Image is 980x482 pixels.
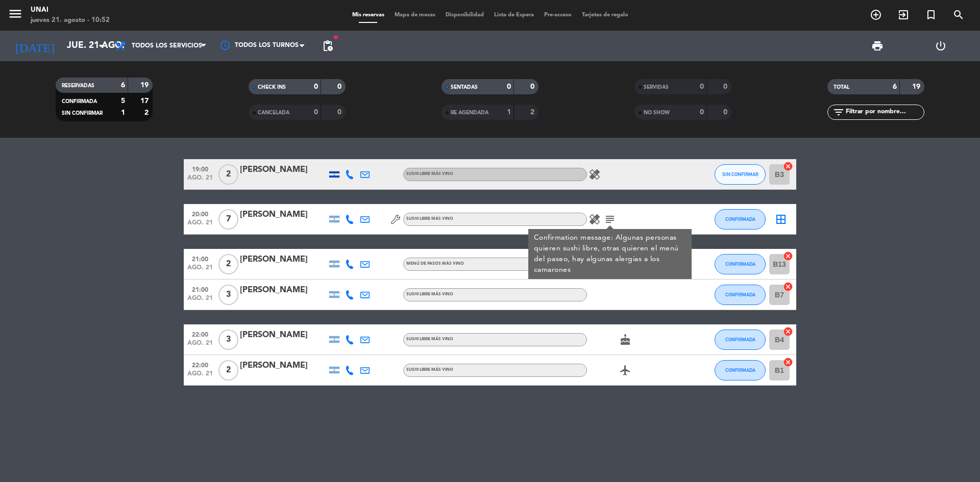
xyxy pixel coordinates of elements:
i: menu [8,6,23,21]
span: Mis reservas [347,12,389,18]
strong: 6 [121,82,125,89]
div: LOG OUT [909,31,972,61]
span: fiber_manual_record [333,34,339,40]
span: SUSHI LIBRE MÁS VINO [406,217,453,221]
strong: 0 [723,109,729,116]
span: SERVIDAS [644,85,669,90]
strong: 1 [507,109,511,116]
span: CONFIRMADA [725,216,755,222]
i: subject [604,213,616,225]
span: Disponibilidad [440,12,489,18]
i: cancel [783,161,793,171]
span: print [871,40,884,52]
span: ago. 21 [187,295,213,307]
strong: 0 [530,83,536,90]
i: airplanemode_active [619,364,631,376]
i: [DATE] [8,35,62,57]
i: turned_in_not [925,9,937,21]
input: Filtrar por nombre... [845,107,924,118]
strong: 0 [337,83,344,90]
strong: 6 [893,83,897,90]
span: 19:00 [187,163,213,174]
button: SIN CONFIRMAR [715,164,766,185]
div: jueves 21. agosto - 10:52 [31,15,110,26]
span: SUSHI LIBRE MÁS VINO [406,172,453,176]
button: menu [8,6,23,25]
i: cancel [783,282,793,292]
i: healing [589,168,601,181]
strong: 0 [723,83,729,90]
span: SIN CONFIRMAR [62,111,103,116]
div: [PERSON_NAME] [240,284,327,297]
div: Confirmation message: Algunas personas quieren sushi libre, otras quieren el menú del paseo, hay ... [534,233,687,275]
span: 2 [218,164,238,185]
div: Unai [31,5,110,15]
button: CONFIRMADA [715,254,766,274]
strong: 1 [121,109,125,116]
span: Pre-acceso [539,12,577,18]
strong: 0 [314,83,318,90]
strong: 5 [121,97,125,105]
strong: 2 [530,109,536,116]
button: CONFIRMADA [715,209,766,230]
strong: 0 [337,109,344,116]
span: Todos los servicios [132,42,202,49]
strong: 0 [700,83,704,90]
i: exit_to_app [897,9,910,21]
span: CONFIRMADA [725,367,755,373]
span: ago. 21 [187,340,213,351]
div: [PERSON_NAME] [240,359,327,372]
span: 20:00 [187,208,213,219]
span: ago. 21 [187,370,213,382]
span: CANCELADA [258,110,289,115]
span: 3 [218,329,238,350]
span: ago. 21 [187,219,213,231]
strong: 0 [314,109,318,116]
span: 2 [218,360,238,380]
i: add_circle_outline [870,9,882,21]
span: RE AGENDADA [451,110,488,115]
span: SUSHI LIBRE MÁS VINO [406,292,453,296]
span: NO SHOW [644,110,670,115]
strong: 19 [140,82,151,89]
i: border_all [775,213,787,225]
div: [PERSON_NAME] [240,328,327,342]
button: CONFIRMADA [715,329,766,350]
span: 21:00 [187,283,213,295]
span: 22:00 [187,328,213,340]
span: Mapa de mesas [389,12,440,18]
span: ago. 21 [187,174,213,186]
span: SIN CONFIRMAR [722,171,758,177]
strong: 17 [140,97,151,105]
strong: 2 [144,109,151,116]
i: cancel [783,251,793,261]
button: CONFIRMADA [715,285,766,305]
span: 3 [218,285,238,305]
div: [PERSON_NAME] [240,163,327,176]
span: RESERVADAS [62,83,94,88]
span: SUSHI LIBRE MÁS VINO [406,368,453,372]
i: search [952,9,965,21]
span: MENÚ DE PASOS MÁS VINO [406,262,464,266]
strong: 0 [700,109,704,116]
i: power_settings_new [935,40,947,52]
span: Lista de Espera [489,12,539,18]
i: cancel [783,357,793,367]
span: SENTADAS [451,85,478,90]
span: 21:00 [187,252,213,264]
div: [PERSON_NAME] [240,253,327,266]
span: 7 [218,209,238,230]
i: healing [589,213,601,225]
button: CONFIRMADA [715,360,766,380]
strong: 0 [507,83,511,90]
span: 2 [218,254,238,274]
i: cancel [783,326,793,337]
span: CONFIRMADA [725,292,755,297]
span: SUSHI LIBRE MÁS VINO [406,337,453,341]
span: 22:00 [187,359,213,370]
strong: 19 [912,83,922,90]
span: CONFIRMADA [62,99,97,104]
span: ago. 21 [187,264,213,276]
i: cake [619,334,631,346]
span: Tarjetas de regalo [577,12,633,18]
